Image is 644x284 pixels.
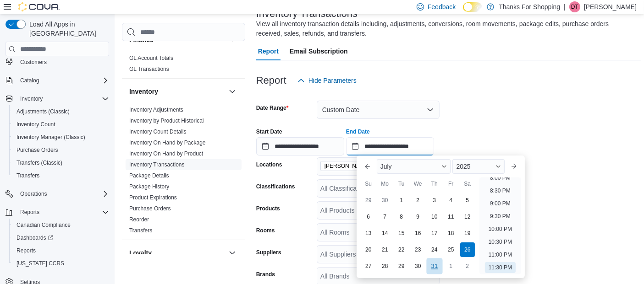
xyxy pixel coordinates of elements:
div: day-21 [378,242,392,257]
div: day-3 [427,193,442,208]
span: Transfers (Classic) [17,159,62,166]
button: Inventory [129,87,225,96]
span: Email Subscription [290,42,348,60]
input: Press the down key to open a popover containing a calendar. [256,137,344,155]
a: Inventory On Hand by Package [129,139,206,146]
a: Inventory Manager (Classic) [13,132,89,143]
div: day-12 [460,209,475,224]
span: Feedback [428,2,456,11]
li: 9:30 PM [486,211,514,222]
div: day-11 [444,209,458,224]
span: Report [258,42,279,60]
button: Hide Parameters [294,71,360,90]
li: 11:30 PM [485,262,516,273]
span: [PERSON_NAME] [325,161,370,171]
span: Catalog [20,77,39,84]
div: day-22 [394,242,409,257]
a: Purchase Orders [13,145,62,155]
a: Inventory Count [13,119,59,130]
div: day-10 [427,209,442,224]
a: Purchase Orders [129,205,171,212]
input: Dark Mode [463,2,482,12]
span: Reports [13,245,109,256]
div: day-2 [411,193,425,208]
span: Transfers [17,172,39,179]
img: Cova [18,2,60,11]
label: End Date [346,128,370,135]
span: Transfers [129,227,152,234]
span: Customers [20,59,47,66]
span: Purchase Orders [129,205,171,212]
a: Inventory Count Details [129,129,187,135]
button: Transfers [9,169,113,182]
label: Start Date [256,128,282,135]
span: Dashboards [13,232,109,243]
span: Preston [320,161,381,171]
button: Operations [2,188,113,200]
div: day-29 [394,259,409,273]
h3: Inventory [129,87,158,96]
button: Custom Date [317,101,440,119]
a: Adjustments (Classic) [13,106,73,117]
a: Reports [13,245,39,256]
span: 2025 [456,163,470,170]
span: Operations [17,188,109,199]
span: Package Details [129,172,169,179]
a: Transfers [129,227,152,234]
span: [US_STATE] CCRS [17,260,64,267]
div: day-8 [394,209,409,224]
span: Hide Parameters [308,76,357,85]
div: Th [427,177,442,191]
button: Transfers (Classic) [9,156,113,169]
div: day-2 [460,259,475,273]
button: Inventory [2,92,113,105]
span: Adjustments (Classic) [17,108,70,115]
li: 8:30 PM [486,185,514,196]
span: Product Expirations [129,194,177,201]
span: DT [571,1,578,12]
label: Products [256,205,280,212]
span: Dark Mode [463,12,463,12]
a: Inventory by Product Historical [129,118,204,124]
a: Inventory Adjustments [129,107,183,113]
div: day-28 [378,259,392,273]
span: Adjustments (Classic) [13,106,109,117]
p: | [564,1,566,12]
a: Inventory Transactions [129,161,185,168]
span: Customers [17,56,109,67]
div: day-5 [460,193,475,208]
span: Reorder [129,216,149,223]
label: Classifications [256,183,295,190]
button: Catalog [2,74,113,87]
div: View all inventory transaction details including, adjustments, conversions, room movements, packa... [256,19,636,38]
div: day-4 [444,193,458,208]
span: Dashboards [17,234,53,241]
div: Button. Open the year selector. 2025 is currently selected. [452,159,505,174]
span: July [380,163,392,170]
div: day-24 [427,242,442,257]
span: Reports [20,209,39,216]
div: day-1 [394,193,409,208]
button: Operations [17,188,51,199]
span: Reports [17,247,36,254]
label: Suppliers [256,249,281,256]
span: Package History [129,183,169,190]
button: Previous Month [360,159,375,174]
span: Catalog [17,75,109,86]
div: day-9 [411,209,425,224]
div: day-30 [378,193,392,208]
a: Transfers [13,170,43,181]
div: Darian Tripp [569,1,580,12]
button: Purchase Orders [9,144,113,156]
li: 10:00 PM [485,224,516,235]
div: day-30 [411,259,425,273]
a: Customers [17,57,50,68]
span: Inventory [20,95,43,102]
div: Sa [460,177,475,191]
span: Inventory On Hand by Package [129,139,206,146]
button: Inventory Manager (Classic) [9,131,113,144]
div: July, 2025 [360,192,476,274]
h3: Report [256,75,286,86]
span: Purchase Orders [17,146,58,154]
button: Loyalty [129,248,225,257]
